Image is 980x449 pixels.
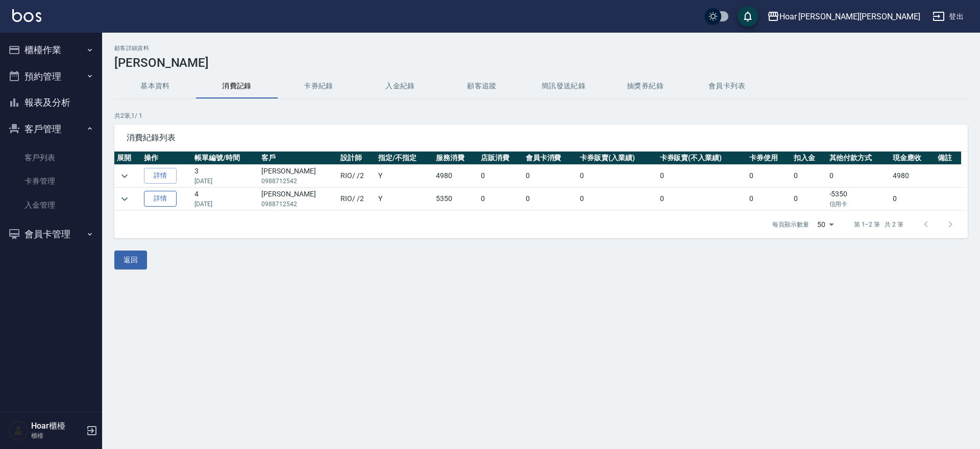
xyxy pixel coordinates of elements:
[259,188,338,210] td: [PERSON_NAME]
[359,74,441,98] button: 入金紀錄
[890,165,935,187] td: 4980
[657,188,747,210] td: 0
[192,165,259,187] td: 3
[141,152,192,165] th: 操作
[4,37,98,63] button: 櫃檯作業
[433,165,478,187] td: 4980
[827,188,891,210] td: -5350
[4,146,98,169] a: 客戶列表
[259,165,338,187] td: [PERSON_NAME]
[829,199,888,209] p: 信用卡
[4,193,98,217] a: 入金管理
[114,111,968,120] p: 共 2 筆, 1 / 1
[813,211,838,238] div: 50
[747,165,792,187] td: 0
[433,188,478,210] td: 5350
[338,165,376,187] td: RIO / /2
[779,10,920,23] div: Hoar [PERSON_NAME][PERSON_NAME]
[738,6,758,27] button: save
[747,152,792,165] th: 卡券使用
[127,133,955,143] span: 消費紀錄列表
[144,168,177,184] a: 詳情
[114,152,141,165] th: 展開
[117,191,132,207] button: expand row
[4,116,98,142] button: 客戶管理
[114,56,968,70] h3: [PERSON_NAME]
[657,165,747,187] td: 0
[523,74,604,98] button: 簡訊發送紀錄
[523,152,577,165] th: 會員卡消費
[890,188,935,210] td: 0
[192,188,259,210] td: 4
[686,74,768,98] button: 會員卡列表
[478,165,523,187] td: 0
[114,251,147,269] button: 返回
[194,177,256,186] p: [DATE]
[114,45,968,52] h2: 顧客詳細資料
[338,152,376,165] th: 設計師
[577,152,657,165] th: 卡券販賣(入業績)
[577,165,657,187] td: 0
[376,165,433,187] td: Y
[772,220,809,229] p: 每頁顯示數量
[278,74,359,98] button: 卡券紀錄
[763,6,924,27] button: Hoar [PERSON_NAME][PERSON_NAME]
[827,165,891,187] td: 0
[791,152,826,165] th: 扣入金
[31,431,83,440] p: 櫃檯
[791,165,826,187] td: 0
[523,165,577,187] td: 0
[8,420,29,441] img: Person
[478,152,523,165] th: 店販消費
[259,152,338,165] th: 客戶
[478,188,523,210] td: 0
[261,199,335,209] p: 0988712542
[31,421,83,431] h5: Hoar櫃檯
[657,152,747,165] th: 卡券販賣(不入業績)
[192,152,259,165] th: 帳單編號/時間
[747,188,792,210] td: 0
[376,152,433,165] th: 指定/不指定
[890,152,935,165] th: 現金應收
[4,221,98,247] button: 會員卡管理
[117,168,132,184] button: expand row
[194,199,256,209] p: [DATE]
[338,188,376,210] td: RIO / /2
[4,89,98,116] button: 報表及分析
[791,188,826,210] td: 0
[935,152,961,165] th: 備註
[114,74,196,98] button: 基本資料
[604,74,686,98] button: 抽獎券紀錄
[854,220,903,229] p: 第 1–2 筆 共 2 筆
[4,169,98,193] a: 卡券管理
[433,152,478,165] th: 服務消費
[376,188,433,210] td: Y
[261,177,335,186] p: 0988712542
[12,9,41,22] img: Logo
[441,74,523,98] button: 顧客追蹤
[144,191,177,207] a: 詳情
[827,152,891,165] th: 其他付款方式
[196,74,278,98] button: 消費記錄
[523,188,577,210] td: 0
[577,188,657,210] td: 0
[928,7,968,26] button: 登出
[4,63,98,90] button: 預約管理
